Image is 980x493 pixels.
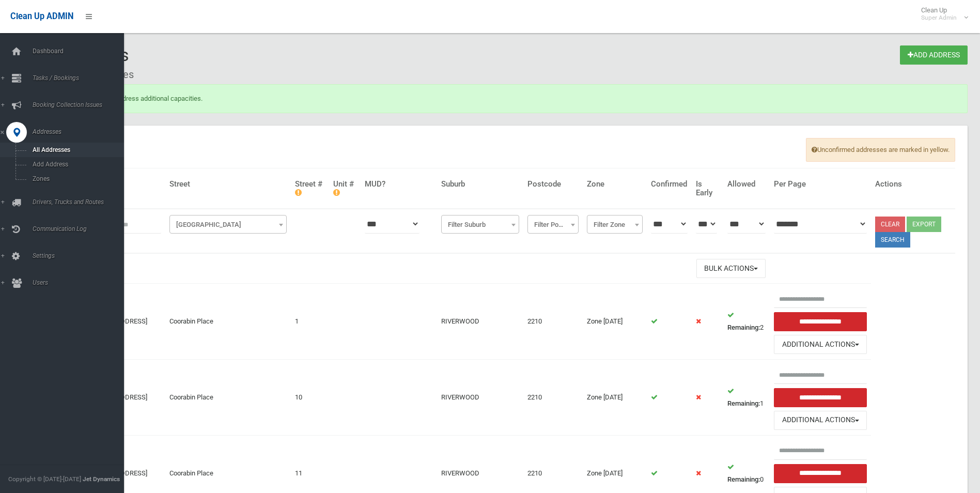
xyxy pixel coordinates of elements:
h4: Street # [295,180,325,197]
div: Successfully update address additional capacities. [45,84,968,113]
td: Coorabin Place [165,284,291,360]
span: Unconfirmed addresses are marked in yellow. [806,138,955,162]
span: All Addresses [29,146,123,153]
h4: Confirmed [651,180,687,189]
span: Booking Collection Issues [29,101,132,109]
h4: Is Early [696,180,719,197]
span: Filter Suburb [444,218,517,232]
td: 1 [723,360,770,436]
h4: Suburb [441,180,519,189]
button: Export [907,217,941,232]
h4: Unit # [333,180,356,197]
span: Tasks / Bookings [29,74,132,82]
span: Copyright © [DATE]-[DATE] [8,475,81,483]
td: 1 [291,284,329,360]
span: Addresses [29,128,132,135]
button: Additional Actions [774,411,867,430]
span: Filter Suburb [441,215,519,234]
a: Clear [875,217,905,232]
strong: Remaining: [727,399,760,407]
span: Zones [29,175,123,182]
td: 2 [723,284,770,360]
span: Filter Zone [587,215,643,234]
h4: Per Page [774,180,867,189]
td: 2210 [523,360,583,436]
h4: Address [88,180,161,189]
small: Super Admin [921,14,957,22]
span: Filter Street [169,215,287,234]
span: Settings [29,252,132,259]
td: 2210 [523,284,583,360]
span: Filter Postcode [530,218,576,232]
h4: Allowed [727,180,766,189]
h4: Street [169,180,287,189]
span: Clean Up ADMIN [10,11,73,21]
td: 10 [291,360,329,436]
td: Coorabin Place [165,360,291,436]
span: Users [29,279,132,286]
td: RIVERWOOD [437,360,523,436]
a: Add Address [900,45,968,65]
span: Dashboard [29,48,132,55]
strong: Remaining: [727,475,760,483]
span: Communication Log [29,225,132,233]
td: Zone [DATE] [583,284,647,360]
button: Additional Actions [774,335,867,354]
button: Search [875,232,910,248]
span: Add Address [29,161,123,168]
h4: Postcode [527,180,579,189]
h4: Zone [587,180,643,189]
strong: Jet Dynamics [83,475,120,483]
button: Bulk Actions [696,259,766,278]
span: Filter Zone [589,218,640,232]
td: RIVERWOOD [437,284,523,360]
td: Zone [DATE] [583,360,647,436]
span: Drivers, Trucks and Routes [29,198,132,206]
h4: Actions [875,180,951,189]
h4: MUD? [365,180,433,189]
span: Filter Postcode [527,215,579,234]
span: Filter Street [172,218,284,232]
span: Clean Up [916,6,967,22]
strong: Remaining: [727,323,760,331]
